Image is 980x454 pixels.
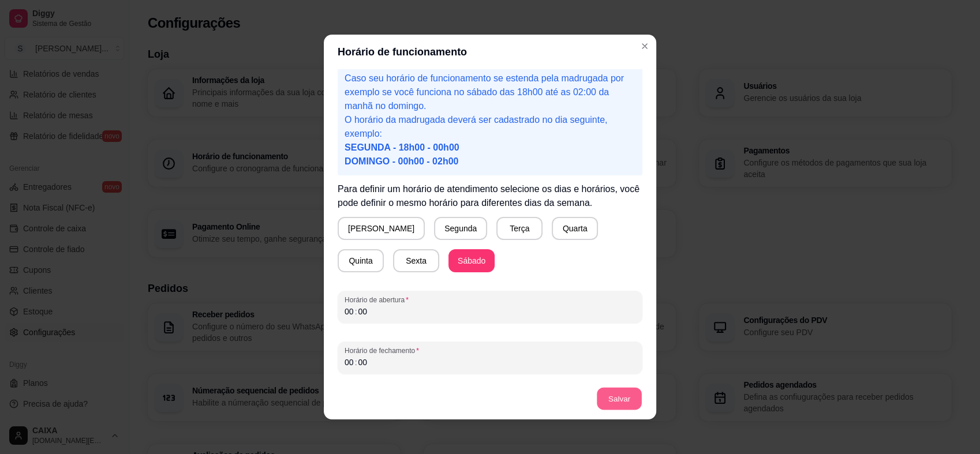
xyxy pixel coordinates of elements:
div: hour, [343,306,355,317]
div: : [354,306,358,317]
button: Salvar [597,388,642,410]
p: Caso seu horário de funcionamento se estenda pela madrugada por exemplo se você funciona no sábad... [345,72,635,113]
span: Horário de abertura [345,295,635,305]
div: minute, [357,306,368,317]
span: DOMINGO - 00h00 - 02h00 [345,156,458,166]
p: O horário da madrugada deverá ser cadastrado no dia seguinte, exemplo: [345,113,635,168]
button: Quarta [552,217,598,240]
button: Quinta [338,249,384,272]
span: Horário de fechamento [345,346,635,355]
button: Terça [496,217,543,240]
div: : [354,357,358,368]
button: [PERSON_NAME] [338,217,425,240]
div: hour, [343,357,355,368]
button: Close [635,37,654,55]
button: Segunda [434,217,487,240]
p: Para definir um horário de atendimento selecione os dias e horários, você pode definir o mesmo ho... [338,182,642,210]
div: minute, [357,357,368,368]
span: SEGUNDA - 18h00 - 00h00 [345,142,459,152]
button: Sexta [393,249,439,272]
button: Sábado [448,249,495,272]
header: Horário de funcionamento [324,35,656,69]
